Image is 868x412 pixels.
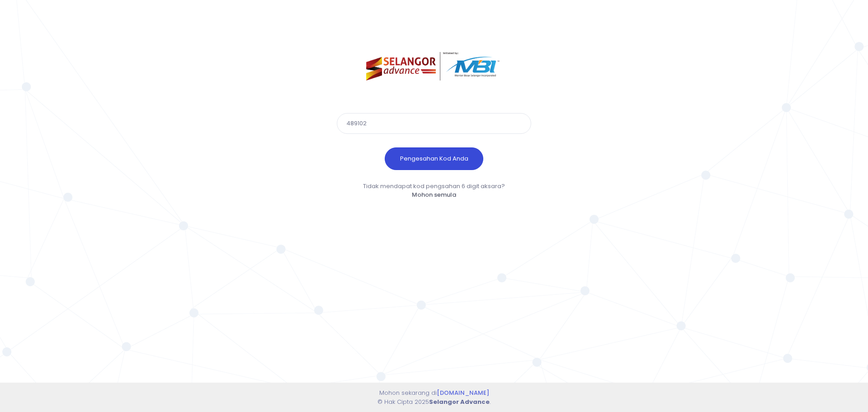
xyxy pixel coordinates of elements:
a: Mohon semula [412,190,456,199]
input: Kod pengesahan 6 digit aksara [337,113,531,134]
button: Pengesahan Kod Anda [385,147,483,170]
strong: Selangor Advance [429,398,490,406]
img: selangor-advance.png [366,52,502,81]
span: Tidak mendapat kod pengsahan 6 digit aksara? [363,182,505,190]
a: [DOMAIN_NAME] [437,388,489,397]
